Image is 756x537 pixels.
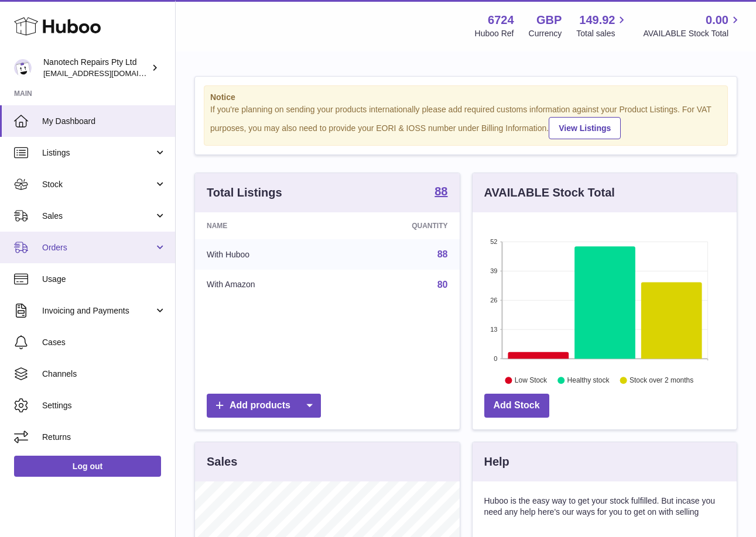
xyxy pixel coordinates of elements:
[195,270,340,300] td: With Amazon
[42,400,166,411] span: Settings
[435,185,447,197] strong: 88
[435,185,447,199] a: 88
[490,267,497,274] text: 39
[484,495,726,518] p: Huboo is the easy way to get your stock fulfilled. But incase you need any help here's our ways f...
[576,28,628,39] span: Total sales
[494,355,497,362] text: 0
[490,238,497,245] text: 52
[42,211,154,222] span: Sales
[195,212,340,239] th: Name
[210,92,721,103] strong: Notice
[207,454,237,470] h3: Sales
[488,12,514,28] strong: 6724
[630,376,693,384] text: Stock over 2 months
[42,369,166,380] span: Channels
[207,394,321,418] a: Add products
[340,212,459,239] th: Quantity
[42,179,154,190] span: Stock
[490,297,497,304] text: 26
[43,68,172,78] span: [EMAIL_ADDRESS][DOMAIN_NAME]
[207,185,282,201] h3: Total Listings
[529,28,562,39] div: Currency
[579,12,615,28] span: 149.92
[643,28,742,39] span: AVAILABLE Stock Total
[42,337,166,348] span: Cases
[567,376,610,384] text: Healthy stock
[14,59,32,77] img: info@nanotechrepairs.com
[536,12,562,28] strong: GBP
[484,454,509,470] h3: Help
[42,305,154,316] span: Invoicing and Payments
[484,185,615,201] h3: AVAILABLE Stock Total
[42,274,166,285] span: Usage
[484,394,549,418] a: Add Stock
[643,12,742,39] a: 0.00 AVAILABLE Stock Total
[42,116,166,127] span: My Dashboard
[437,249,448,259] a: 88
[437,280,448,290] a: 80
[14,456,161,477] a: Log out
[475,28,514,39] div: Huboo Ref
[706,12,728,28] span: 0.00
[43,57,149,79] div: Nanotech Repairs Pty Ltd
[490,326,497,333] text: 13
[210,104,721,139] div: If you're planning on sending your products internationally please add required customs informati...
[42,432,166,443] span: Returns
[514,376,547,384] text: Low Stock
[42,147,154,159] span: Listings
[195,239,340,270] td: With Huboo
[576,12,628,39] a: 149.92 Total sales
[549,117,621,139] a: View Listings
[42,242,154,253] span: Orders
